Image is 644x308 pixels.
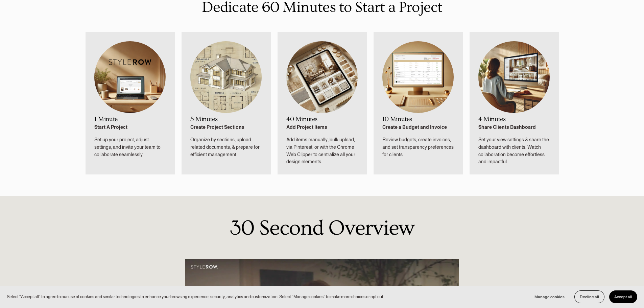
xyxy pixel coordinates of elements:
p: Set your view settings & share the dashboard with clients. Watch collaboration become effortless ... [478,136,550,165]
strong: Create a Budget and Invoice [382,124,447,130]
strong: Add Project Items [286,124,327,130]
p: Select “Accept all” to agree to our use of cookies and similar technologies to enhance your brows... [7,293,384,300]
strong: Start A Project [94,124,127,130]
h2: 10 Minutes [382,116,454,123]
strong: Create Project Sections [190,124,244,130]
p: Review budgets, create invoices, and set transparency preferences for clients. [382,136,454,158]
p: Add items manually, bulk upload, via Pinterest, or with the Chrome Web Clipper to centralize all ... [286,136,358,165]
h2: 1 Minute [94,116,166,123]
h2: 5 Minutes [190,116,262,123]
span: Decline all [580,294,599,299]
p: Organize by sections, upload related documents, & prepare for efficient management. [190,136,262,158]
h2: 4 Minutes [478,116,550,123]
button: Accept all [609,290,637,303]
span: Accept all [614,294,632,299]
span: Manage cookies [534,294,565,299]
h1: 30 Second Overview [125,217,519,240]
button: Manage cookies [529,290,570,303]
strong: Share Clients Dashboard [478,124,536,130]
h2: 40 Minutes [286,116,358,123]
button: Decline all [574,290,604,303]
p: Set up your project, adjust settings, and invite your team to collaborate seamlessly. [94,136,166,158]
